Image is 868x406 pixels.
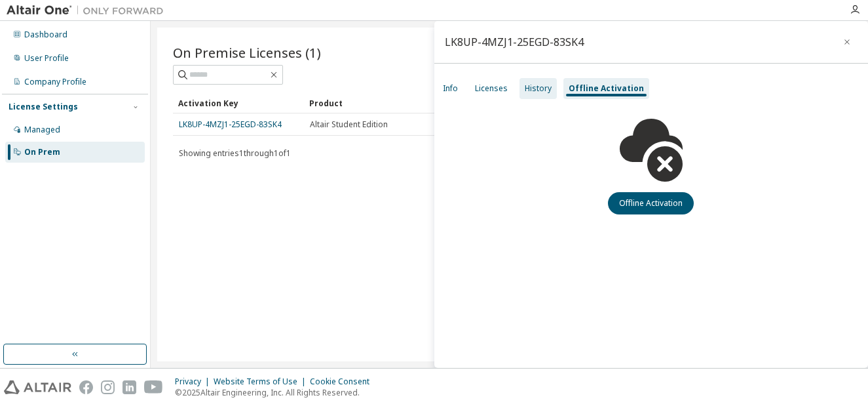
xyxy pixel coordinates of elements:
div: Dashboard [24,30,67,40]
img: instagram.svg [101,380,115,394]
div: User Profile [24,53,69,64]
div: Cookie Consent [310,376,377,387]
span: On Premise Licenses (1) [173,43,321,62]
div: History [525,83,552,94]
div: Info [443,83,458,94]
img: youtube.svg [144,380,163,394]
img: Altair One [7,4,170,17]
div: Managed [24,125,60,135]
span: Altair Student Edition [310,119,388,130]
a: LK8UP-4MZJ1-25EGD-83SK4 [179,119,282,130]
button: Offline Activation [608,192,694,214]
div: LK8UP-4MZJ1-25EGD-83SK4 [445,37,584,47]
img: linkedin.svg [123,380,136,394]
div: Website Terms of Use [214,376,310,387]
div: Offline Activation [569,83,644,94]
div: Activation Key [178,92,299,113]
span: Showing entries 1 through 1 of 1 [179,148,291,159]
img: altair_logo.svg [4,380,71,394]
div: License Settings [9,102,78,112]
div: On Prem [24,147,60,157]
div: Licenses [475,83,508,94]
div: Privacy [175,376,214,387]
div: Product [309,92,430,113]
img: facebook.svg [79,380,93,394]
div: Company Profile [24,77,86,87]
p: © 2025 Altair Engineering, Inc. All Rights Reserved. [175,387,377,398]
